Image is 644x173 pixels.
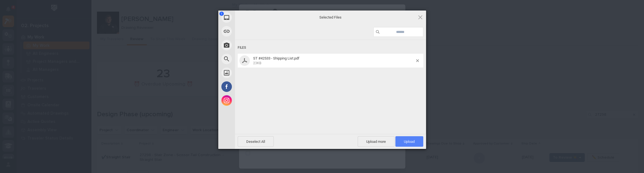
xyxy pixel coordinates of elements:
[275,15,386,20] span: Selected Files
[218,24,285,38] div: Link (URL)
[238,136,274,147] span: Deselect All
[253,56,299,60] span: ST #42533 - Shipping List.pdf
[358,136,394,147] span: Upload more
[218,94,285,107] div: Instagram
[218,52,285,66] div: Web Search
[219,12,224,16] span: 1
[417,14,423,20] span: Click here or hit ESC to close picker
[238,43,423,53] div: Files
[218,11,285,24] div: My Device
[253,61,261,65] span: 23KB
[252,56,416,65] span: ST #42533 - Shipping List.pdf
[218,66,285,80] div: Unsplash
[218,80,285,94] div: Facebook
[404,140,415,144] span: Upload
[395,136,423,147] span: Upload
[218,38,285,52] div: Take Photo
